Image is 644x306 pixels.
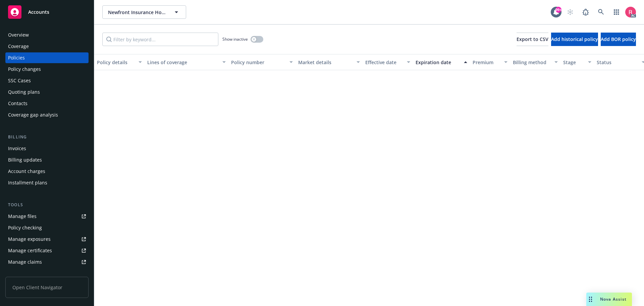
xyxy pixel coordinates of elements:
a: Coverage gap analysis [5,110,89,120]
button: Add BOR policy [601,33,636,46]
div: Quoting plans [8,87,40,97]
span: Export to CSV [517,36,548,42]
div: Billing updates [8,155,42,165]
div: Contacts [8,98,28,109]
div: Overview [8,30,29,40]
button: Nova Assist [586,293,632,306]
button: Add historical policy [551,33,598,46]
span: Newfront Insurance Holdings, Inc. [108,9,166,16]
div: Invoices [8,143,26,154]
span: Open Client Navigator [5,277,89,298]
input: Filter by keyword... [102,33,218,46]
div: Policy changes [8,64,41,75]
span: Show inactive [222,36,248,42]
a: SSC Cases [5,75,89,86]
a: Report a Bug [579,5,592,19]
span: Accounts [28,9,49,15]
button: Expiration date [413,54,470,70]
a: Coverage [5,41,89,52]
div: Coverage [8,41,29,52]
div: 99+ [555,7,561,13]
div: Installment plans [8,177,47,188]
div: Manage certificates [8,245,52,256]
div: SSC Cases [8,75,31,86]
button: Premium [470,54,510,70]
a: Accounts [5,3,89,21]
a: Installment plans [5,177,89,188]
div: Expiration date [416,59,460,66]
a: Account charges [5,166,89,177]
span: Add historical policy [551,36,598,42]
a: Quoting plans [5,87,89,97]
button: Policy details [94,54,145,70]
div: Billing [5,134,89,140]
button: Billing method [510,54,560,70]
a: Billing updates [5,155,89,165]
a: Policy changes [5,64,89,75]
a: Start snowing [563,5,577,19]
button: Policy number [228,54,296,70]
a: Manage certificates [5,245,89,256]
a: Policies [5,52,89,63]
div: Stage [563,59,584,66]
div: Effective date [365,59,403,66]
button: Stage [560,54,594,70]
div: Tools [5,202,89,208]
a: Policy checking [5,222,89,233]
img: photo [625,7,636,17]
a: Search [594,5,608,19]
button: Effective date [363,54,413,70]
div: Manage BORs [8,268,40,279]
div: Policy number [231,59,285,66]
div: Manage claims [8,257,42,267]
div: Account charges [8,166,45,177]
a: Contacts [5,98,89,109]
div: Market details [298,59,353,66]
div: Coverage gap analysis [8,110,58,120]
div: Policy checking [8,222,42,233]
a: Switch app [610,5,623,19]
div: Drag to move [586,293,595,306]
a: Invoices [5,143,89,154]
button: Export to CSV [517,33,548,46]
button: Lines of coverage [145,54,228,70]
div: Billing method [513,59,550,66]
div: Manage files [8,211,37,222]
a: Manage BORs [5,268,89,279]
div: Manage exposures [8,234,51,245]
span: Nova Assist [600,296,627,302]
button: Market details [296,54,363,70]
span: Add BOR policy [601,36,636,42]
a: Overview [5,30,89,40]
button: Newfront Insurance Holdings, Inc. [102,5,186,19]
div: Policy details [97,59,135,66]
div: Policies [8,52,25,63]
div: Lines of coverage [147,59,218,66]
div: Premium [473,59,500,66]
div: Status [597,59,638,66]
a: Manage claims [5,257,89,267]
a: Manage files [5,211,89,222]
a: Manage exposures [5,234,89,245]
